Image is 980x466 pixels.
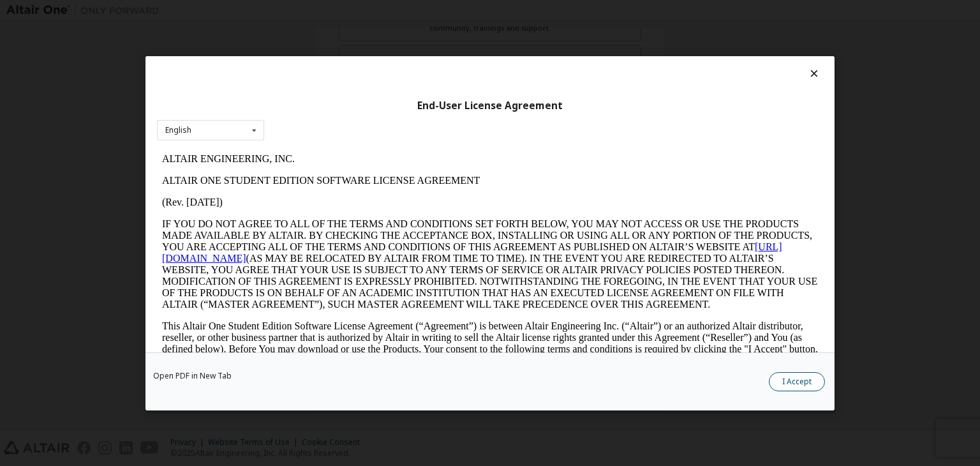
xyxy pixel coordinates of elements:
p: IF YOU DO NOT AGREE TO ALL OF THE TERMS AND CONDITIONS SET FORTH BELOW, YOU MAY NOT ACCESS OR USE... [5,70,661,162]
a: [URL][DOMAIN_NAME] [5,93,625,116]
p: (Rev. [DATE]) [5,49,661,60]
a: Open PDF in New Tab [153,372,232,380]
p: This Altair One Student Edition Software License Agreement (“Agreement”) is between Altair Engine... [5,172,661,218]
button: I Accept [769,372,825,391]
p: ALTAIR ENGINEERING, INC. [5,5,661,17]
p: ALTAIR ONE STUDENT EDITION SOFTWARE LICENSE AGREEMENT [5,27,661,38]
div: English [165,126,191,134]
div: End-User License Agreement [157,99,823,112]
